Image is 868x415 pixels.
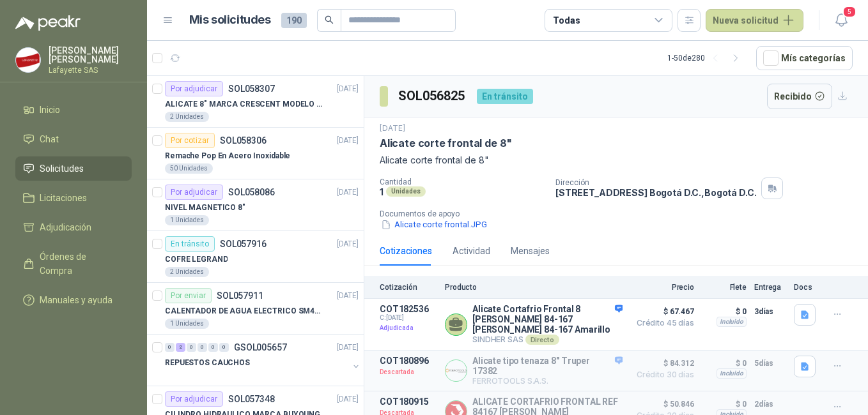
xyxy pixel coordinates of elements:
[165,150,290,162] p: Remache Pop En Acero Inoxidable
[165,267,209,277] div: 2 Unidades
[15,98,132,122] a: Inicio
[165,253,228,266] p: COFRE LEGRAND
[281,13,307,28] span: 190
[702,356,747,371] p: $ 0
[525,335,559,345] div: Directo
[40,250,120,278] span: Órdenes de Compra
[325,15,334,24] span: search
[337,290,359,302] p: [DATE]
[717,368,747,379] div: Incluido
[555,187,756,198] p: [STREET_ADDRESS] Bogotá D.C. , Bogotá D.C.
[380,396,437,407] p: COT180915
[398,86,467,106] h3: SOL056825
[667,48,746,68] div: 1 - 50 de 280
[380,244,432,258] div: Cotizaciones
[228,188,275,197] p: SOL058086
[555,178,756,187] p: Dirección
[380,137,512,150] p: Alicate corte frontal de 8"
[337,135,359,147] p: [DATE]
[165,391,223,407] div: Por adjudicar
[15,127,132,151] a: Chat
[337,238,359,250] p: [DATE]
[40,293,112,307] span: Manuales y ayuda
[49,66,132,74] p: Lafayette SAS
[165,163,213,174] div: 50 Unidades
[147,76,364,128] a: Por adjudicarSOL058307[DATE] ALICATE 8" MARCA CRESCENT MODELO 38008tv2 Unidades
[40,191,87,205] span: Licitaciones
[767,84,833,109] button: Recibido
[165,202,245,214] p: NIVEL MAGNETICO 8"
[380,366,437,379] p: Descartada
[337,83,359,95] p: [DATE]
[553,13,580,27] div: Todas
[702,283,747,292] p: Flete
[337,342,359,354] p: [DATE]
[40,220,91,234] span: Adjudicación
[208,343,218,352] div: 0
[446,360,467,381] img: Company Logo
[756,46,853,70] button: Mís categorías
[40,103,60,117] span: Inicio
[165,81,223,96] div: Por adjudicar
[147,283,364,335] a: Por enviarSOL057911[DATE] CALENTADOR DE AGUA ELECTRICO SM400 5-9LITROS1 Unidades
[630,371,694,379] span: Crédito 30 días
[15,156,132,181] a: Solicitudes
[380,283,437,292] p: Cotización
[165,133,215,148] div: Por cotizar
[477,89,533,104] div: En tránsito
[15,245,132,283] a: Órdenes de Compra
[380,314,437,322] span: C: [DATE]
[380,123,405,135] p: [DATE]
[842,6,856,18] span: 5
[40,162,84,176] span: Solicitudes
[15,186,132,210] a: Licitaciones
[794,283,819,292] p: Docs
[165,319,209,329] div: 1 Unidades
[630,396,694,412] span: $ 50.846
[472,335,623,345] p: SINDHER SAS
[220,239,267,248] p: SOL057916
[147,179,364,231] a: Por adjudicarSOL058086[DATE] NIVEL MAGNETICO 8"1 Unidades
[380,186,384,197] p: 1
[511,244,550,258] div: Mensajes
[630,356,694,371] span: $ 84.312
[453,244,490,258] div: Actividad
[472,304,623,335] p: Alicate Cortafrio Frontal 8 [PERSON_NAME] 84-167 [PERSON_NAME] 84-167 Amarillo
[165,185,223,200] div: Por adjudicar
[702,396,747,412] p: $ 0
[165,112,209,122] div: 2 Unidades
[220,136,267,145] p: SOL058306
[16,48,40,72] img: Company Logo
[380,153,853,167] p: Alicate corte frontal de 8"
[380,356,437,366] p: COT180896
[217,291,263,300] p: SOL057911
[386,186,426,197] div: Unidades
[380,322,437,335] p: Adjudicada
[445,283,623,292] p: Producto
[198,343,207,352] div: 0
[337,393,359,405] p: [DATE]
[15,215,132,239] a: Adjudicación
[754,283,786,292] p: Entrega
[15,15,81,31] img: Logo peakr
[754,396,786,412] p: 2 días
[630,283,694,292] p: Precio
[380,209,863,218] p: Documentos de apoyo
[228,395,275,404] p: SOL057348
[702,304,747,319] p: $ 0
[40,132,59,146] span: Chat
[165,357,250,369] p: REPUESTOS CAUCHOS
[165,215,209,225] div: 1 Unidades
[380,304,437,314] p: COT182536
[472,356,623,376] p: Alicate tipo tenaza 8" Truper 17382
[187,343,196,352] div: 0
[380,218,488,232] button: Alicate corte frontal.JPG
[754,356,786,371] p: 5 días
[165,305,324,317] p: CALENTADOR DE AGUA ELECTRICO SM400 5-9LITROS
[706,9,803,32] button: Nueva solicitud
[15,288,132,312] a: Manuales y ayuda
[630,319,694,327] span: Crédito 45 días
[176,343,185,352] div: 2
[165,98,324,110] p: ALICATE 8" MARCA CRESCENT MODELO 38008tv
[234,343,287,352] p: GSOL005657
